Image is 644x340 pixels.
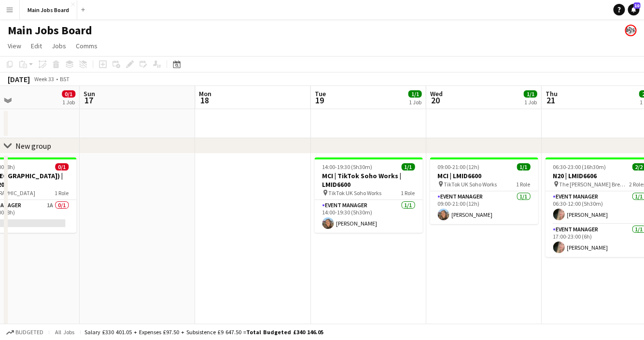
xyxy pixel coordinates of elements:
span: View [8,42,21,50]
div: Salary £330 401.05 + Expenses £97.50 + Subsistence £9 647.50 = [84,328,323,336]
span: All jobs [53,328,76,336]
button: Budgeted [5,327,45,338]
a: 10 [628,4,639,15]
span: Comms [76,42,98,50]
a: Edit [27,40,46,52]
span: Edit [31,42,42,50]
div: New group [15,141,51,151]
div: BST [60,75,70,83]
app-user-avatar: Alanya O'Donnell [625,25,636,36]
span: 10 [633,2,640,9]
span: Budgeted [15,329,43,336]
div: [DATE] [8,74,30,84]
span: Week 33 [32,75,56,83]
span: Jobs [52,42,66,50]
button: Main Jobs Board [20,0,77,19]
a: Jobs [48,40,70,52]
a: Comms [72,40,101,52]
h1: Main Jobs Board [8,23,92,38]
a: View [4,40,25,52]
span: Total Budgeted £340 146.05 [246,328,323,336]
